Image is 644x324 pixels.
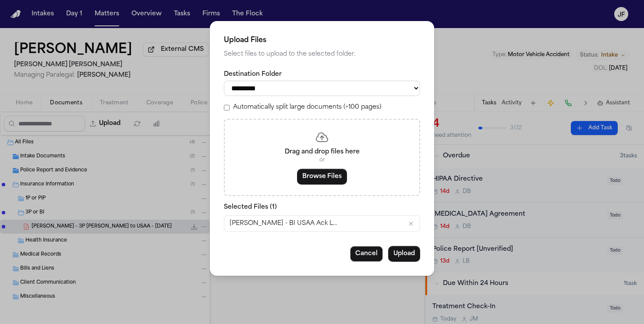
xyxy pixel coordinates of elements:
[230,219,339,228] span: [PERSON_NAME] - BI USAA Ack Letter.pdf
[297,169,347,185] button: Browse Files
[388,246,420,262] button: Upload
[224,49,420,60] p: Select files to upload to the selected folder.
[407,220,414,227] button: Remove J. Rivera - BI USAA Ack Letter.pdf
[235,148,409,157] p: Drag and drop files here
[224,203,420,212] p: Selected Files ( 1 )
[350,246,383,262] button: Cancel
[235,157,409,164] p: or
[224,70,420,79] label: Destination Folder
[224,35,420,46] h2: Upload Files
[233,103,381,112] label: Automatically split large documents (>100 pages)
